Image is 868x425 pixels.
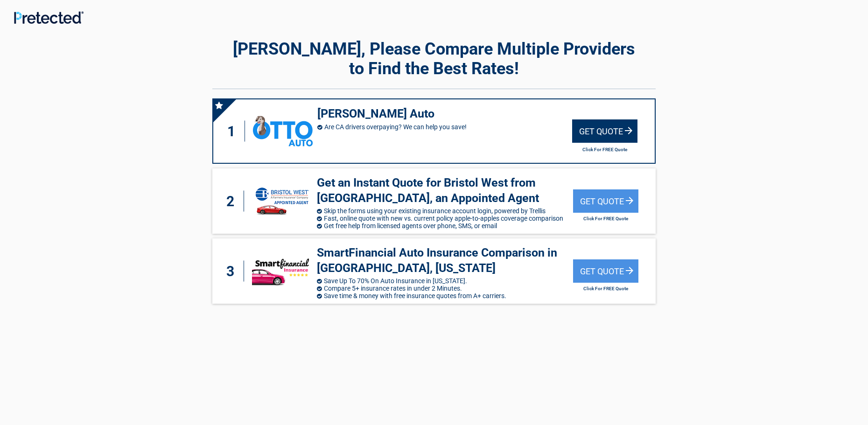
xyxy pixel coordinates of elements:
[222,261,244,282] div: 3
[212,39,656,78] h2: [PERSON_NAME], Please Compare Multiple Providers to Find the Best Rates!
[254,185,310,217] img: savvy's logo
[572,119,637,143] div: Get Quote
[223,121,245,142] div: 1
[573,189,638,213] div: Get Quote
[572,147,637,152] h2: Click For FREE Quote
[573,216,638,221] h2: Click For FREE Quote
[573,259,638,283] div: Get Quote
[317,277,573,285] li: Save Up To 70% On Auto Insurance in [US_STATE].
[317,123,572,131] li: Are CA drivers overpaying? We can help you save!
[317,215,573,222] li: Fast, online quote with new vs. current policy apple-to-apples coverage comparison
[317,222,573,230] li: Get free help from licensed agents over phone, SMS, or email
[317,292,573,300] li: Save time & money with free insurance quotes from A+ carriers.
[317,245,573,276] h3: SmartFinancial Auto Insurance Comparison in [GEOGRAPHIC_DATA], [US_STATE]
[252,257,312,286] img: smartfinancial's logo
[14,11,84,24] img: Main Logo
[222,191,244,212] div: 2
[317,207,573,215] li: Skip the forms using your existing insurance account login, powered by Trellis
[317,106,572,122] h3: [PERSON_NAME] Auto
[253,116,313,146] img: ottoinsurance's logo
[317,285,573,292] li: Compare 5+ insurance rates in under 2 Minutes.
[317,175,573,206] h3: Get an Instant Quote for Bristol West from [GEOGRAPHIC_DATA], an Appointed Agent
[573,286,638,291] h2: Click For FREE Quote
